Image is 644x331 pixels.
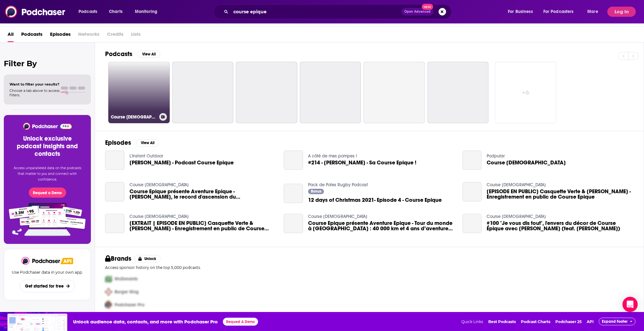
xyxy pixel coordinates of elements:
[599,318,635,325] button: Expand Footer
[219,4,458,19] div: Search podcasts, credits, & more...
[136,139,159,147] button: View All
[11,135,83,158] h3: Unlock exclusive podcast insights and contacts
[284,150,303,170] a: #214 - Guillaume LALU - Sa Course Epique !
[539,7,583,17] button: open menu
[487,214,546,219] a: Course Epique
[543,7,574,16] span: For Podcasters
[129,220,276,231] span: [EXTRAIT | EPISODE EN PUBLIC] Casquette Verte & [PERSON_NAME] - Enregistrement en public de Cours...
[103,285,115,298] img: Second Pro Logo
[22,123,72,130] img: Podchaser - Follow, Share and Rate Podcasts
[105,150,124,170] a: Guillaume Lalu - Podcast Course Epique
[105,7,126,17] a: Charts
[284,184,303,203] a: 12 days of Christmas 2021- Episode 4 - Course Epique
[308,160,416,165] span: #214 - [PERSON_NAME] - Sa Course Epique !
[308,182,368,188] a: Pack de Potes Rugby Podcast
[115,289,139,295] span: Burger King
[487,153,505,159] a: Podpular
[488,319,516,324] a: Best Podcasts
[22,257,61,265] a: Podchaser - Follow, Share and Rate Podcasts
[308,197,442,203] a: 12 days of Christmas 2021- Episode 4 - Course Epique
[223,318,258,326] button: Request A Demo
[129,153,163,159] a: L'Instant Outdoor
[137,50,160,58] button: View All
[487,160,566,165] a: Course Epique
[105,265,634,270] p: Access sponsor history on the top 5,000 podcasts.
[555,319,582,324] a: Podchaser 25
[521,319,550,324] a: Podcast Charts
[25,283,64,289] span: Get started for free
[308,214,367,219] a: Course Epique
[308,160,416,165] a: #214 - Guillaume LALU - Sa Course Epique !
[12,270,83,275] p: Use Podchaser data in your own app.
[503,7,541,17] button: open menu
[78,29,99,42] span: Networks
[9,88,60,97] span: Choose a tab above to access filters.
[463,150,482,170] a: Course Epique
[508,7,533,16] span: For Business
[587,319,594,324] a: API
[607,7,636,17] button: Log In
[461,319,483,324] span: Quick Links
[495,62,556,123] a: +6
[487,220,634,231] a: #100 "Je vous dis tout", l'envers du décor de Course Épique avec Guillaume (feat. Nicolas Fréret)
[129,160,234,165] a: Guillaume Lalu - Podcast Course Epique
[401,8,433,16] button: Open AdvancedNew
[50,29,71,42] a: Episodes
[105,50,132,58] h2: Podcasts
[134,255,161,263] button: Unlock
[7,203,88,236] img: Pro Features
[73,319,218,325] span: Unlock audience data, contacts, and more with Podchaser Pro
[105,50,160,58] a: PodcastsView All
[105,182,124,201] a: Course Epique présente Aventure Epique - Elise Poncet, le record d'ascension du Mont-Blanc [EXTRAIT]
[404,10,431,13] span: Open Advanced
[129,189,276,200] span: Course Epique présente Aventure Epique - [PERSON_NAME], le record d'ascension du [GEOGRAPHIC_DATA...
[487,189,634,200] span: [EPISODE EN PUBLIC] Casquette Verte & [PERSON_NAME] - Enregistrement en public de Course Epique
[487,220,634,231] span: #100 "Je vous dis tout", l'envers du décor de Course Épique avec [PERSON_NAME] (feat. [PERSON_NAME])
[103,298,115,311] img: Third Pro Logo
[111,114,157,120] h3: Course [DEMOGRAPHIC_DATA]
[105,255,131,263] h2: Brands
[74,7,105,17] button: open menu
[109,7,123,16] span: Charts
[463,214,482,233] a: #100 "Je vous dis tout", l'envers du décor de Course Épique avec Guillaume (feat. Nicolas Fréret)
[129,182,189,188] a: Course Epique
[602,319,628,324] span: Expand Footer
[108,62,170,123] a: Course [DEMOGRAPHIC_DATA]
[21,29,42,42] a: Podcasts
[4,59,91,68] h2: Filter By
[7,314,68,331] img: Insights visual
[622,297,638,312] div: Open Intercom Messenger
[131,29,141,42] span: Lists
[115,276,138,282] span: McDonalds
[583,7,606,17] button: open menu
[9,82,60,86] span: Want to filter your results?
[29,188,66,198] button: Request a Demo
[463,182,482,201] a: [EPISODE EN PUBLIC] Casquette Verte & Anaïs Quemener - Enregistrement en public de Course Epique
[587,7,598,16] span: More
[115,302,144,308] span: Podchaser Pro
[487,160,566,165] span: Course [DEMOGRAPHIC_DATA]
[308,153,357,159] a: A côté de mes pompes !
[105,139,159,147] a: EpisodesView All
[129,214,189,219] a: Course Epique
[60,258,73,264] img: Podchaser API banner
[5,6,66,18] img: Podchaser - Follow, Share and Rate Podcasts
[284,214,303,233] a: Course Epique présente Aventure Epique - Tour du monde à vélo : 40 000 km et 4 ans d’aventure ave...
[105,214,124,233] a: [EXTRAIT | EPISODE EN PUBLIC] Casquette Verte & Anaïs Quemener - Enregistrement en public de Cour...
[105,139,131,147] h2: Episodes
[129,189,276,200] a: Course Epique présente Aventure Epique - Elise Poncet, le record d'ascension du Mont-Blanc [EXTRAIT]
[8,29,14,42] a: All
[107,29,123,42] span: Credits
[79,7,97,16] span: Podcasts
[103,272,115,285] img: First Pro Logo
[135,7,157,16] span: Monitoring
[308,220,455,231] a: Course Epique présente Aventure Epique - Tour du monde à vélo : 40 000 km et 4 ans d’aventure ave...
[20,280,75,292] button: Get started for free
[487,182,546,188] a: Course Epique
[231,7,401,17] input: Search podcasts, credits, & more...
